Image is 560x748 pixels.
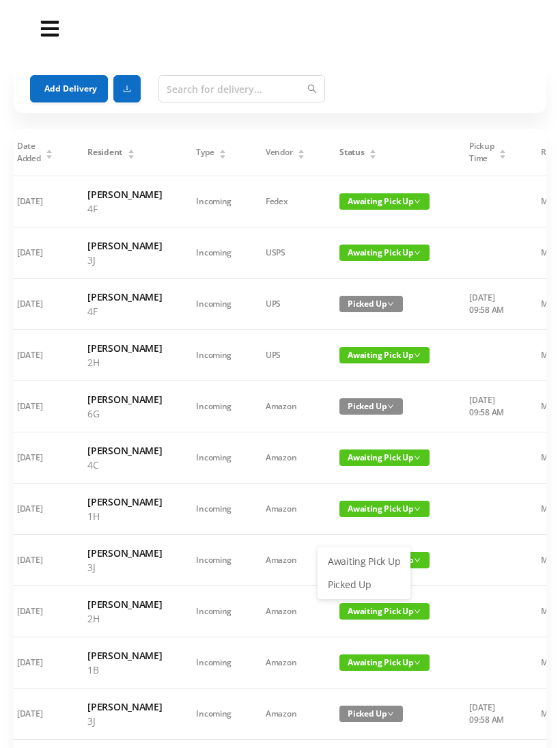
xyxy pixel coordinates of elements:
div: Sort [45,148,53,156]
p: 2H [87,611,162,626]
i: icon: caret-down [219,153,227,157]
p: 1B [87,663,162,677]
td: Incoming [179,586,249,637]
span: Picked Up [339,706,403,722]
i: icon: caret-up [499,148,507,152]
input: Search for delivery... [158,75,325,102]
p: 4F [87,304,162,318]
p: 4C [87,458,162,472]
i: icon: down [414,659,421,666]
td: Incoming [179,176,249,227]
span: Awaiting Pick Up [339,245,430,261]
span: Awaiting Pick Up [339,603,430,620]
td: [DATE] 09:58 AM [452,279,524,330]
i: icon: caret-up [127,148,135,152]
span: Awaiting Pick Up [339,654,430,671]
h6: [PERSON_NAME] [87,546,162,560]
i: icon: down [414,505,421,512]
p: 4F [87,202,162,216]
i: icon: down [387,403,394,410]
h6: [PERSON_NAME] [87,597,162,611]
i: icon: down [387,710,394,717]
h6: [PERSON_NAME] [87,699,162,714]
i: icon: down [414,557,421,564]
button: Add Delivery [30,75,108,102]
td: Incoming [179,381,249,432]
span: Awaiting Pick Up [339,347,430,363]
button: icon: download [113,75,141,102]
td: Incoming [179,330,249,381]
td: Incoming [179,279,249,330]
h6: [PERSON_NAME] [87,238,162,253]
h6: [PERSON_NAME] [87,495,162,509]
td: UPS [249,279,322,330]
h6: [PERSON_NAME] [87,443,162,458]
i: icon: caret-up [46,148,53,152]
td: [DATE] 09:58 AM [452,381,524,432]
i: icon: caret-up [298,148,305,152]
div: Sort [219,148,227,156]
span: Awaiting Pick Up [339,501,430,517]
p: 2H [87,355,162,370]
td: Incoming [179,535,249,586]
i: icon: down [387,301,394,307]
p: 3J [87,560,162,574]
td: Amazon [249,484,322,535]
span: Picked Up [339,398,403,415]
td: UPS [249,330,322,381]
i: icon: down [414,198,421,205]
i: icon: down [414,352,421,359]
div: Sort [127,148,135,156]
p: 3J [87,253,162,267]
i: icon: caret-down [127,153,135,157]
p: 3J [87,714,162,728]
div: Sort [297,148,305,156]
h6: [PERSON_NAME] [87,648,162,663]
div: Sort [369,148,377,156]
td: Incoming [179,227,249,279]
td: Incoming [179,484,249,535]
i: icon: caret-up [369,148,377,152]
span: Date Added [17,140,41,165]
i: icon: down [414,454,421,461]
span: Awaiting Pick Up [339,449,430,466]
td: Incoming [179,432,249,484]
span: Status [339,146,364,158]
h6: [PERSON_NAME] [87,187,162,202]
td: Amazon [249,586,322,637]
i: icon: caret-down [499,153,507,157]
div: Sort [499,148,507,156]
i: icon: caret-down [298,153,305,157]
td: [DATE] 09:58 AM [452,689,524,740]
p: 6G [87,406,162,421]
td: Amazon [249,637,322,689]
td: Amazon [249,381,322,432]
i: icon: down [414,249,421,256]
h6: [PERSON_NAME] [87,290,162,304]
a: Picked Up [320,574,408,596]
h6: [PERSON_NAME] [87,392,162,406]
td: Amazon [249,432,322,484]
span: Resident [87,146,122,158]
span: Picked Up [339,296,403,312]
i: icon: caret-down [46,153,53,157]
span: Vendor [266,146,292,158]
td: Incoming [179,637,249,689]
td: Amazon [249,535,322,586]
td: Incoming [179,689,249,740]
i: icon: search [307,84,317,94]
td: Amazon [249,689,322,740]
span: Type [196,146,214,158]
a: Awaiting Pick Up [320,551,408,572]
p: 1H [87,509,162,523]
td: Fedex [249,176,322,227]
span: Awaiting Pick Up [339,193,430,210]
i: icon: caret-down [369,153,377,157]
i: icon: down [414,608,421,615]
i: icon: caret-up [219,148,227,152]
h6: [PERSON_NAME] [87,341,162,355]
td: USPS [249,227,322,279]
span: Pickup Time [469,140,494,165]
